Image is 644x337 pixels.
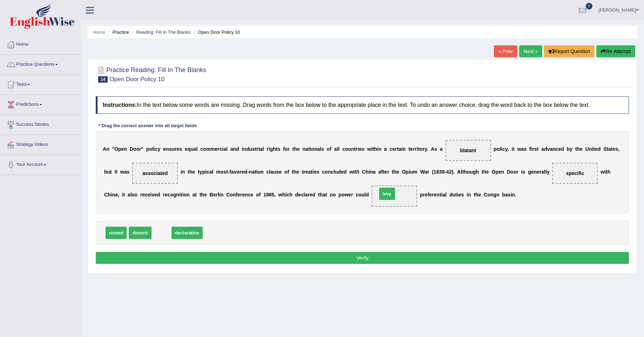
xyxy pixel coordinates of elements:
[302,169,304,175] b: t
[417,146,418,152] b: i
[103,102,137,108] b: Instructions:
[215,146,217,152] b: e
[529,146,531,152] b: f
[606,146,608,152] b: t
[297,146,300,152] b: e
[228,169,230,175] b: -
[337,146,338,152] b: l
[330,146,331,152] b: f
[303,169,305,175] b: r
[110,169,112,175] b: t
[136,30,190,35] a: Reading: Fill In The Blanks
[334,146,337,152] b: a
[356,169,360,175] b: h
[423,146,424,152] b: r
[378,169,381,175] b: a
[586,3,593,9] span: 0
[592,146,593,152] b: i
[452,169,454,175] b: )
[0,115,80,132] a: Success Stories
[284,169,288,175] b: o
[149,146,152,152] b: o
[181,169,182,175] b: i
[392,169,394,175] b: t
[556,146,558,152] b: c
[467,169,470,175] b: o
[398,146,401,152] b: a
[394,169,397,175] b: h
[109,76,165,83] small: Open Door Policy 10
[338,169,341,175] b: d
[255,146,257,152] b: t
[497,146,500,152] b: o
[585,146,589,152] b: U
[308,169,311,175] b: a
[311,169,313,175] b: t
[608,146,611,152] b: a
[209,169,212,175] b: a
[436,169,439,175] b: 8
[596,45,635,57] button: Re-Attempt
[547,146,550,152] b: v
[216,169,220,175] b: m
[257,169,261,175] b: o
[561,146,564,152] b: d
[367,146,371,152] b: w
[273,146,276,152] b: h
[534,146,537,152] b: s
[196,146,197,152] b: l
[502,146,505,152] b: c
[420,169,425,175] b: W
[342,146,345,152] b: c
[384,146,387,152] b: a
[613,146,616,152] b: e
[292,146,294,152] b: t
[249,146,252,152] b: u
[243,146,246,152] b: n
[252,146,255,152] b: s
[114,146,118,152] b: O
[413,146,415,152] b: r
[0,75,80,92] a: Tests
[524,146,527,152] b: s
[358,146,359,152] b: i
[365,169,369,175] b: h
[611,146,613,152] b: t
[544,146,547,152] b: d
[353,169,355,175] b: i
[306,169,308,175] b: e
[294,169,297,175] b: h
[439,169,442,175] b: 3
[335,169,338,175] b: u
[392,146,395,152] b: e
[229,169,231,175] b: f
[185,146,188,152] b: e
[93,30,105,35] a: Home
[118,146,121,152] b: p
[96,252,629,264] button: Verify
[190,146,194,152] b: u
[256,146,258,152] b: r
[231,169,234,175] b: a
[96,123,200,129] div: * Drag the correct answer into all target fields
[495,169,498,175] b: p
[124,146,127,152] b: n
[0,95,80,112] a: Predictions
[266,169,269,175] b: c
[322,169,325,175] b: c
[205,169,207,175] b: i
[355,169,356,175] b: t
[200,146,203,152] b: c
[270,169,273,175] b: a
[270,146,273,152] b: g
[313,169,314,175] b: i
[155,146,158,152] b: c
[341,169,344,175] b: e
[593,146,595,152] b: t
[396,169,399,175] b: e
[377,146,378,152] b: i
[598,146,601,152] b: d
[362,169,365,175] b: C
[453,169,455,175] b: .
[106,146,109,152] b: n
